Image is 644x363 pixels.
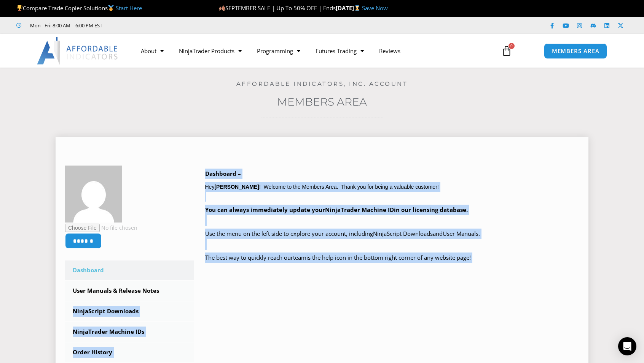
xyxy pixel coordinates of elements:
b: Dashboard – [205,170,241,177]
p: The best way to quickly reach our is the help icon in the bottom right corner of any website page! [205,253,579,274]
img: 925360af599e705dfea4bdcfe2d498d721ed2e900c3c289da49612736967770f [65,166,122,223]
a: Affordable Indicators, Inc. Account [236,80,408,87]
nav: Menu [133,42,493,60]
img: ⌛ [354,5,360,11]
a: NinjaScript Downloads [373,230,433,237]
span: 0 [509,43,515,49]
a: team [293,254,306,261]
a: NinjaScript Downloads [65,301,194,321]
a: Save Now [362,4,388,12]
a: Dashboard [65,260,194,280]
p: Use the menu on the left side to explore your account, including and . [205,229,579,250]
a: Members Area [277,95,367,108]
span: Compare Trade Copier Solutions [16,4,142,12]
a: Reviews [371,42,408,60]
a: Futures Trading [308,42,371,60]
strong: You can always immediately update your in our licensing database. [205,206,468,213]
img: 🥇 [108,5,114,11]
img: 🏆 [17,5,22,11]
a: NinjaTrader Machine ID [325,206,394,213]
img: LogoAI | Affordable Indicators – NinjaTrader [37,37,119,65]
a: NinjaTrader Products [171,42,249,60]
strong: [DATE] [336,4,362,12]
span: MEMBERS AREA [552,48,599,54]
span: Mon - Fri: 8:00 AM – 6:00 PM EST [28,21,102,30]
div: Hey ! Welcome to the Members Area. Thank you for being a valuable customer! [205,169,579,274]
img: 🍂 [219,5,225,11]
a: Order History [65,342,194,362]
div: Open Intercom Messenger [618,337,636,355]
a: About [133,42,171,60]
a: MEMBERS AREA [544,43,607,59]
iframe: Customer reviews powered by Trustpilot [113,22,227,29]
span: SEPTEMBER SALE | Up To 50% OFF | Ends [219,4,336,12]
a: 0 [490,40,523,62]
a: Programming [249,42,308,60]
strong: [PERSON_NAME] [214,184,259,190]
a: NinjaTrader Machine IDs [65,322,194,342]
a: User Manuals [443,230,478,237]
a: User Manuals & Release Notes [65,281,194,301]
a: Start Here [116,4,142,12]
